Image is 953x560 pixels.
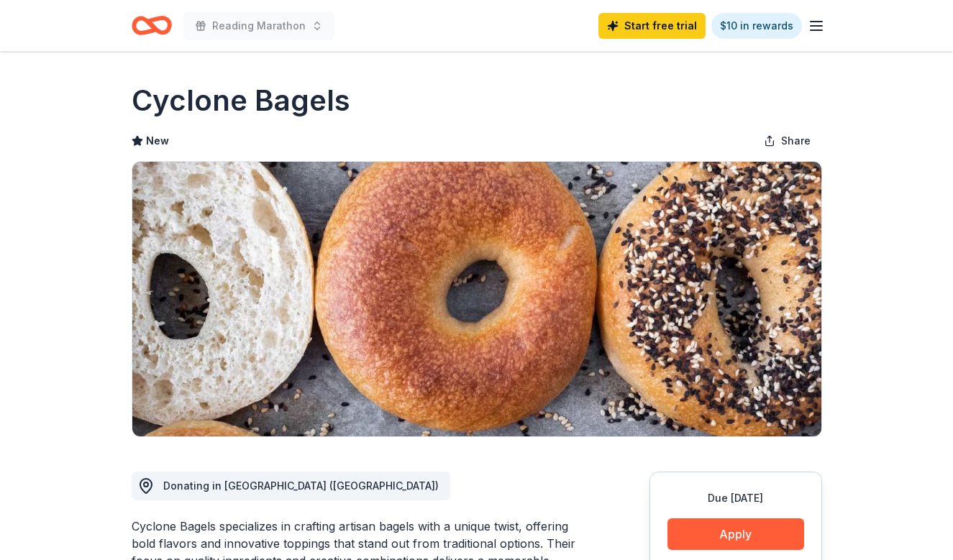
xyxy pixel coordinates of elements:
div: Due [DATE] [667,490,804,507]
a: Home [132,9,172,42]
img: Image for Cyclone Bagels [132,162,821,436]
span: Share [781,132,811,150]
a: Start free trial [598,13,706,39]
button: Reading Marathon [183,12,334,40]
h1: Cyclone Bagels [132,81,350,121]
button: Apply [667,518,804,550]
span: Reading Marathon [212,17,306,35]
a: $10 in rewards [711,13,802,39]
button: Share [752,127,822,155]
span: Donating in [GEOGRAPHIC_DATA] ([GEOGRAPHIC_DATA]) [163,479,439,492]
span: New [146,132,169,150]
